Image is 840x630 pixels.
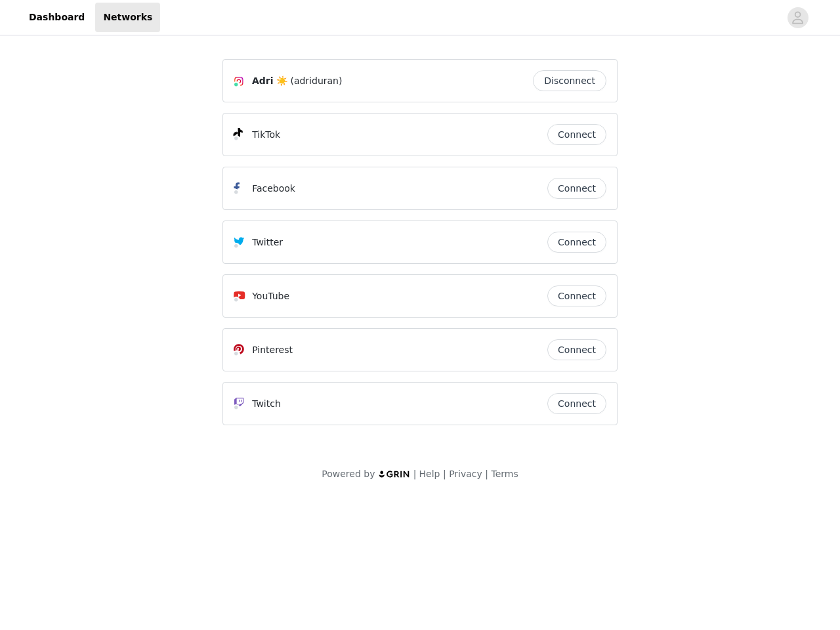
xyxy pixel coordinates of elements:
[485,469,488,479] span: |
[290,74,342,88] span: (adriduran)
[252,343,293,357] p: Pinterest
[419,469,440,479] a: Help
[547,339,606,360] button: Connect
[547,393,606,414] button: Connect
[547,285,606,306] button: Connect
[252,397,281,411] p: Twitch
[413,469,417,479] span: |
[21,3,93,32] a: Dashboard
[252,74,287,88] span: Adri ☀️
[791,7,804,28] div: avatar
[234,76,244,87] img: Instagram Icon
[547,178,606,199] button: Connect
[322,469,375,479] span: Powered by
[443,469,446,479] span: |
[95,3,160,32] a: Networks
[491,469,518,479] a: Terms
[252,182,295,196] p: Facebook
[547,232,606,253] button: Connect
[533,70,606,91] button: Disconnect
[449,469,482,479] a: Privacy
[252,128,280,142] p: TikTok
[252,236,283,249] p: Twitter
[252,289,289,303] p: YouTube
[378,470,411,478] img: logo
[547,124,606,145] button: Connect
